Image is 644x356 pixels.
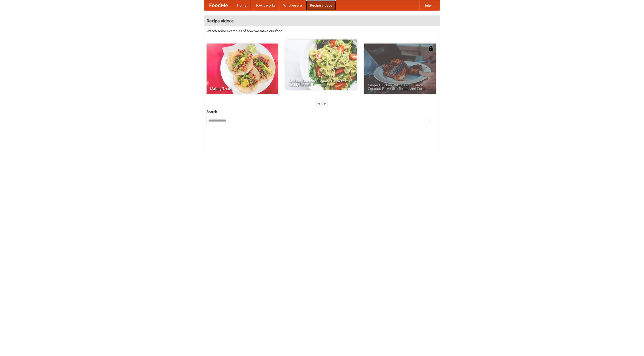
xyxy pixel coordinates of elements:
a: FoodMe [204,0,233,10]
span: An Easy, Summery Tomato Pasta That's Ready for Fall [289,79,353,86]
span: Making Tacos [210,87,274,90]
p: Watch some examples of how we make our food! [207,28,437,33]
a: An Easy, Summery Tomato Pasta That's Ready for Fall [285,39,357,90]
div: « [317,100,321,107]
a: Home [233,0,251,10]
a: Recipe videos [306,0,336,10]
a: How it works [251,0,279,10]
a: Who we are [279,0,306,10]
img: 483408.png [428,46,433,51]
div: » [323,100,327,107]
h4: Recipe videos [204,16,440,26]
a: Help [419,0,435,10]
h5: Search [207,109,437,114]
a: Making Tacos [207,44,278,94]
